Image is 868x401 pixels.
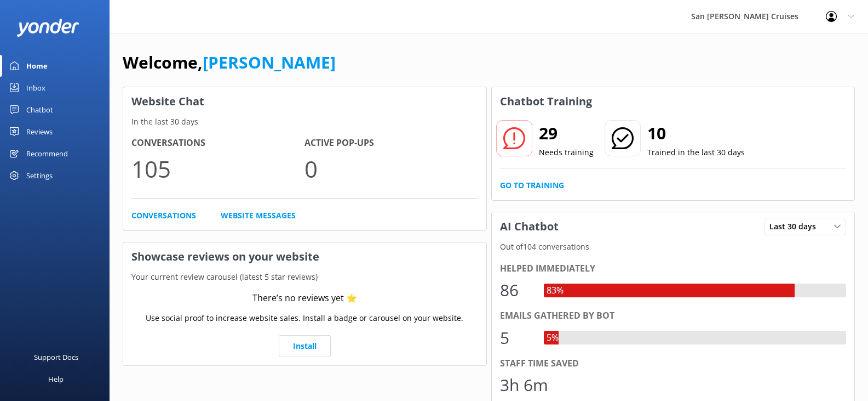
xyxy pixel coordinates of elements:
p: 105 [131,150,304,187]
h4: Conversations [131,136,304,150]
div: 83% [544,284,566,298]
div: Emails gathered by bot [500,309,847,323]
h2: 29 [539,120,594,146]
h3: AI Chatbot [492,212,567,241]
div: 86 [500,277,533,303]
div: Home [26,55,48,77]
h4: Active Pop-ups [304,136,478,150]
p: 0 [304,150,478,187]
div: There’s no reviews yet ⭐ [252,291,357,306]
p: In the last 30 days [123,116,486,128]
span: Last 30 days [769,221,823,233]
h3: Chatbot Training [492,87,600,116]
p: Use social proof to increase website sales. Install a badge or carousel on your website. [146,312,463,324]
div: Staff time saved [500,357,847,371]
a: [PERSON_NAME] [203,51,336,74]
p: Needs training [539,146,594,159]
a: Website Messages [221,210,296,222]
div: 5 [500,325,533,351]
h3: Showcase reviews on your website [123,242,486,271]
div: Helped immediately [500,262,847,276]
p: Trained in the last 30 days [647,146,745,159]
h2: 10 [647,120,745,146]
div: Settings [26,165,53,187]
div: Reviews [26,121,53,143]
h1: Welcome, [123,49,336,76]
div: Recommend [26,143,68,165]
div: Help [48,368,64,390]
a: Go to Training [500,179,564,191]
div: Chatbot [26,99,53,121]
h3: Website Chat [123,87,486,116]
p: Your current review carousel (latest 5 star reviews) [123,271,486,283]
div: Inbox [26,77,45,99]
div: 3h 6m [500,372,548,398]
a: Install [279,335,331,357]
div: 5% [544,331,561,345]
div: Support Docs [34,346,78,368]
a: Conversations [131,210,196,222]
p: Out of 104 conversations [492,241,855,253]
img: yonder-white-logo.png [16,19,79,37]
